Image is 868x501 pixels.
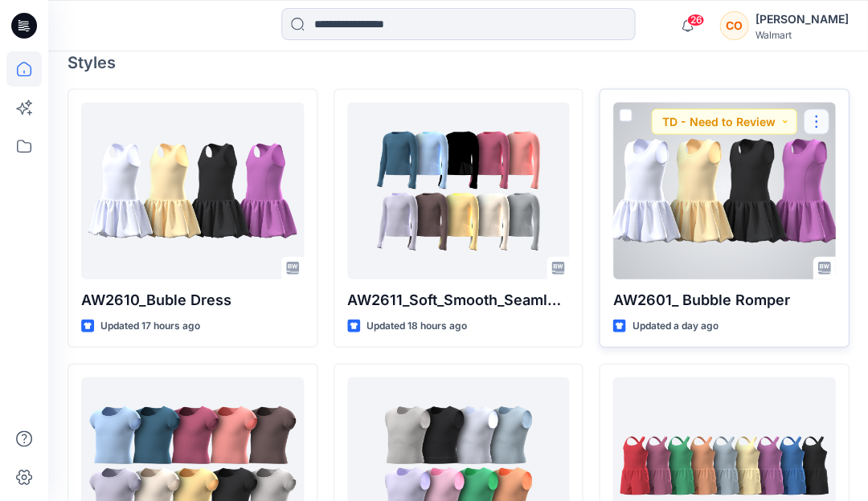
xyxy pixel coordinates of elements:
[612,288,835,311] p: AW2601_ Bubble Romper
[81,288,304,311] p: AW2610_Buble Dress
[347,288,570,311] p: AW2611_Soft_Smooth_Seamless_Tee_LS S3
[719,11,748,40] div: CO
[347,102,570,279] a: AW2611_Soft_Smooth_Seamless_Tee_LS S3
[68,53,849,72] h4: Styles
[755,10,848,29] div: [PERSON_NAME]
[81,102,304,279] a: AW2610_Buble Dress
[366,317,467,334] p: Updated 18 hours ago
[632,317,718,334] p: Updated a day ago
[100,317,200,334] p: Updated 17 hours ago
[755,29,848,41] div: Walmart
[686,14,704,26] span: 26
[612,102,835,279] a: AW2601_ Bubble Romper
